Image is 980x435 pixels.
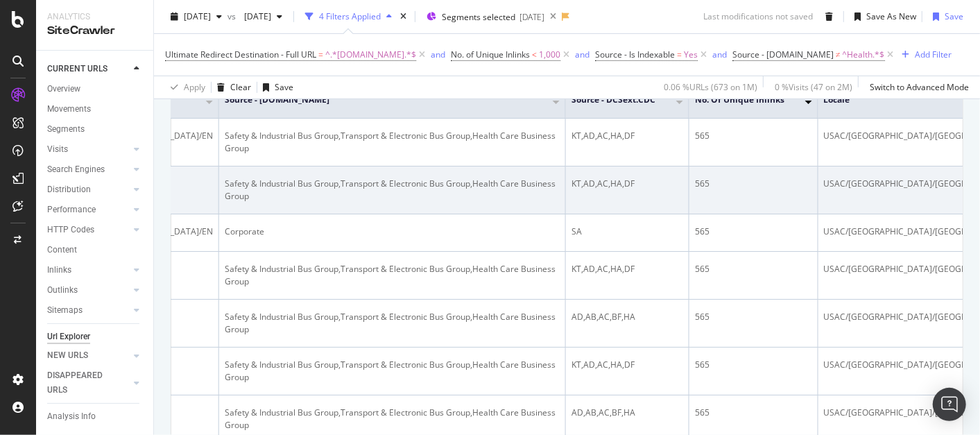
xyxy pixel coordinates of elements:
div: Movements [47,102,91,117]
div: SA [571,225,683,238]
button: and [431,48,445,61]
div: Last modifications not saved [703,10,813,22]
div: Safety & Industrial Bus Group,Transport & Electronic Bus Group,Health Care Business Group [225,359,560,384]
div: 565 [695,178,812,190]
button: Save [257,76,293,99]
div: Safety & Industrial Bus Group,Transport & Electronic Bus Group,Health Care Business Group [225,130,560,155]
div: Analytics [47,11,142,23]
a: Distribution [47,182,130,197]
span: 2025 May. 25th [184,10,211,22]
div: [DATE] [519,11,544,23]
button: Save [927,6,963,28]
span: 2024 Jun. 30th [239,10,271,22]
div: Open Intercom Messenger [933,388,966,421]
span: Source - [DOMAIN_NAME] [225,94,532,106]
div: and [575,49,590,60]
div: Url Explorer [47,330,90,344]
a: Content [47,243,144,257]
a: Segments [47,122,144,137]
div: Save [945,10,963,22]
div: 4 Filters Applied [319,10,381,22]
div: and [712,49,727,60]
div: Overview [47,82,80,96]
span: Source - Is Indexable [595,49,675,60]
div: Content [47,243,77,257]
a: Outlinks [47,283,130,298]
div: Save [275,81,293,93]
a: Sitemaps [47,303,130,318]
div: Clear [230,81,251,93]
button: and [575,48,590,61]
div: KT,AD,AC,HA,DF [571,263,683,275]
span: vs [227,10,239,22]
div: 0 % Visits ( 47 on 2M ) [775,81,852,93]
div: Outlinks [47,283,78,298]
div: 0.06 % URLs ( 673 on 1M ) [664,81,757,93]
div: NEW URLS [47,348,88,363]
button: and [712,48,727,61]
div: KT,AD,AC,HA,DF [571,130,683,142]
div: SiteCrawler [47,23,142,39]
div: Safety & Industrial Bus Group,Transport & Electronic Bus Group,Health Care Business Group [225,407,560,432]
div: and [431,49,445,60]
button: [DATE] [239,6,288,28]
span: = [677,49,682,60]
a: HTTP Codes [47,223,130,237]
div: 565 [695,311,812,323]
div: Visits [47,142,68,157]
span: = [318,49,323,60]
div: 565 [695,263,812,275]
span: ≠ [836,49,841,60]
div: KT,AD,AC,HA,DF [571,178,683,190]
a: Movements [47,102,144,117]
a: Inlinks [47,263,130,278]
button: Save As New [849,6,916,28]
div: 565 [695,225,812,238]
a: Url Explorer [47,330,144,344]
a: CURRENT URLS [47,62,130,76]
span: No. of Unique Inlinks [451,49,530,60]
button: Add Filter [897,46,952,63]
div: AD,AB,AC,BF,HA [571,311,683,323]
div: Corporate [225,225,560,238]
span: No. of Unique Inlinks [695,94,784,106]
a: NEW URLS [47,348,130,363]
a: Analysis Info [47,409,144,424]
div: Safety & Industrial Bus Group,Transport & Electronic Bus Group,Health Care Business Group [225,263,560,288]
div: Performance [47,203,96,217]
span: Yes [684,45,698,65]
span: < [532,49,537,60]
span: Source - DCSext.CDC [571,94,655,106]
div: Inlinks [47,263,71,278]
span: Segments selected [442,11,515,23]
div: Analysis Info [47,409,96,424]
div: Save As New [866,10,916,22]
div: Search Engines [47,162,105,177]
div: Safety & Industrial Bus Group,Transport & Electronic Bus Group,Health Care Business Group [225,178,560,203]
div: 565 [695,407,812,419]
span: ^.*[DOMAIN_NAME].*$ [325,45,416,65]
button: Segments selected[DATE] [421,6,544,28]
div: times [397,10,409,24]
div: Sitemaps [47,303,83,318]
div: DISAPPEARED URLS [47,368,117,398]
div: Switch to Advanced Mode [870,81,969,93]
div: 565 [695,130,812,142]
div: HTTP Codes [47,223,94,237]
span: 1,000 [539,45,560,65]
button: Apply [165,76,205,99]
div: Safety & Industrial Bus Group,Transport & Electronic Bus Group,Health Care Business Group [225,311,560,336]
a: Overview [47,82,144,96]
div: Distribution [47,182,91,197]
div: CURRENT URLS [47,62,108,76]
span: Ultimate Redirect Destination - Full URL [165,49,316,60]
span: Source - [DOMAIN_NAME] [732,49,834,60]
div: KT,AD,AC,HA,DF [571,359,683,371]
a: DISAPPEARED URLS [47,368,130,398]
a: Performance [47,203,130,217]
a: Visits [47,142,130,157]
div: AD,AB,AC,BF,HA [571,407,683,419]
div: Add Filter [915,49,952,60]
button: [DATE] [165,6,227,28]
button: Switch to Advanced Mode [864,76,969,99]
